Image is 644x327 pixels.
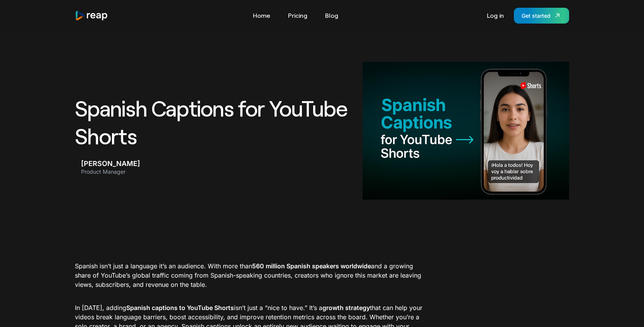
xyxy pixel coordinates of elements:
[75,261,424,289] p: Spanish isn’t just a language it’s an audience. With more than and a growing share of YouTube’s g...
[75,94,353,151] h1: Spanish Captions for YouTube Shorts
[252,262,371,270] strong: 560 million Spanish speakers worldwide
[81,168,140,175] div: Product Manager
[321,9,342,22] a: Blog
[75,10,108,21] a: home
[126,304,234,312] strong: Spanish captions to YouTube Shorts
[81,159,140,168] div: [PERSON_NAME]
[322,304,370,312] strong: growth strategy
[483,9,508,22] a: Log in
[522,12,551,20] div: Get started
[363,62,569,200] img: AI Video Clipping and Respurposing
[514,8,569,24] a: Get started
[284,9,311,22] a: Pricing
[249,9,274,22] a: Home
[75,10,108,21] img: reap logo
